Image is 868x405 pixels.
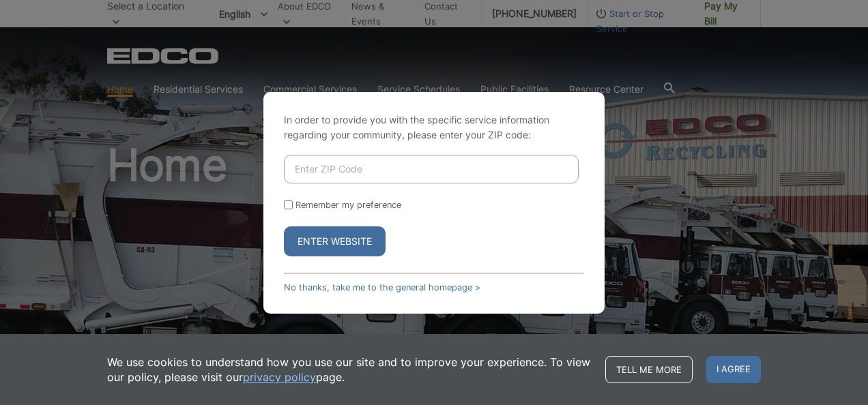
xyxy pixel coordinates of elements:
[284,155,579,183] input: Enter ZIP Code
[295,200,401,210] label: Remember my preference
[107,355,592,385] p: We use cookies to understand how you use our site and to improve your experience. To view our pol...
[605,356,693,383] a: Tell me more
[706,356,761,383] span: I agree
[284,112,584,142] p: In order to provide you with the specific service information regarding your community, please en...
[243,370,316,385] a: privacy policy
[284,282,480,292] a: No thanks, take me to the general homepage >
[284,226,386,256] button: Enter Website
